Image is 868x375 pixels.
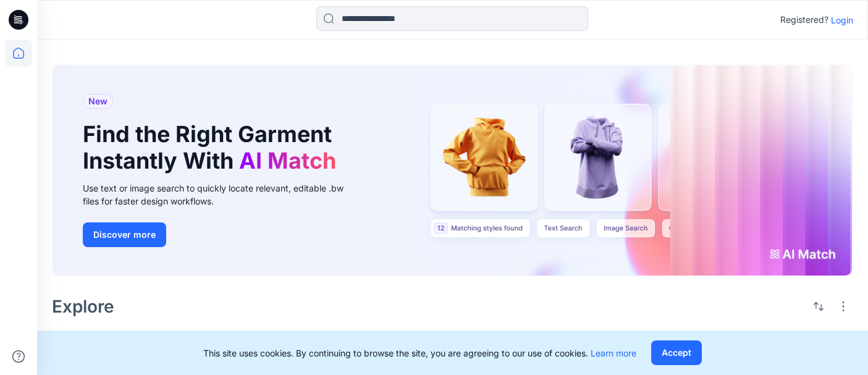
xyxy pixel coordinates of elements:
button: Accept [651,340,702,365]
a: Learn more [591,348,636,358]
span: AI Match [239,147,336,174]
p: Login [831,14,853,27]
div: Use text or image search to quickly locate relevant, editable .bw files for faster design workflows. [83,182,361,208]
h2: Explore [52,297,114,316]
p: Registered? [780,12,828,27]
span: New [88,94,107,109]
h1: Find the Right Garment Instantly With [83,121,342,174]
p: This site uses cookies. By continuing to browse the site, you are agreeing to our use of cookies. [203,347,636,360]
button: Discover more [83,222,166,247]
